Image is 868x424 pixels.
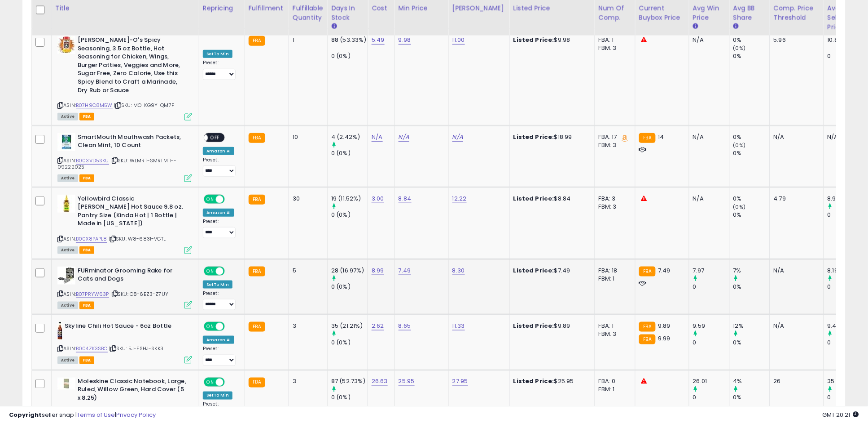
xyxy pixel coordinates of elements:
div: 0% [733,133,770,141]
span: | SKU: WLMRT-SMRTMTH-09222025 [57,157,176,170]
div: N/A [828,133,857,141]
div: 7% [733,267,770,275]
div: ASIN: [57,36,192,120]
div: Title [55,4,195,13]
span: | SKU: W8-6831-VGTL [109,235,166,242]
a: 27.95 [452,377,468,386]
div: Set To Min [203,50,233,58]
div: Days In Stock [331,4,364,22]
small: Avg Win Price. [693,22,698,31]
a: 8.30 [452,266,465,275]
span: ON [205,267,216,275]
div: N/A [774,322,817,330]
small: FBA [639,322,656,332]
div: Amazon AI [203,336,234,344]
div: Preset: [203,290,238,310]
div: FBM: 3 [599,330,628,338]
small: (0%) [733,203,746,210]
span: 14 [658,133,664,141]
a: B07PRYW63P [76,290,109,298]
div: 0 [828,394,864,402]
small: FBA [249,195,265,205]
div: 19 (11.52%) [331,195,368,203]
div: FBA: 1 [599,36,628,44]
a: 8.99 [372,266,384,275]
img: 31CM9gRrZVL._SL40_.jpg [57,378,75,390]
small: FBA [639,133,656,143]
div: 0 [693,339,729,347]
div: Set To Min [203,392,233,400]
div: $8.84 [513,195,588,203]
div: 26 [774,378,817,386]
div: 5 [293,267,320,275]
span: OFF [224,195,238,203]
img: 41UUxvB5q+L._SL40_.jpg [57,195,75,213]
a: 9.98 [399,36,411,45]
span: | SKU: 5J-ESHJ-SKK3 [109,345,163,352]
div: 0 [828,52,864,60]
span: ON [205,195,216,203]
div: $9.98 [513,36,588,44]
a: 2.62 [372,321,384,330]
small: Avg BB Share. [733,22,739,31]
a: Privacy Policy [116,411,156,419]
small: FBA [249,267,265,277]
div: FBM: 3 [599,44,628,52]
div: FBA: 0 [599,378,628,386]
div: Avg BB Share [733,4,766,22]
div: Current Buybox Price [639,4,685,22]
div: 88 (53.33%) [331,36,368,44]
div: 4.79 [774,195,817,203]
div: 0% [733,283,770,291]
div: 10 [293,133,320,141]
div: 5.96 [774,36,817,44]
a: Terms of Use [77,411,115,419]
a: B07H9C8M5W [76,102,113,109]
img: 51cN-EWapmL._SL40_.jpg [57,133,75,151]
div: 3 [293,322,320,330]
span: All listings currently available for purchase on Amazon [57,174,78,182]
span: | SKU: MO-KG9Y-QM7F [114,102,174,109]
div: 4% [733,378,770,386]
img: 41O2n8pO8RL._SL40_.jpg [57,267,75,285]
b: Listed Price: [513,133,554,141]
div: Num of Comp. [599,4,631,22]
div: Avg Win Price [693,4,726,22]
b: Listed Price: [513,194,554,203]
div: 0% [733,339,770,347]
span: All listings currently available for purchase on Amazon [57,357,78,364]
a: 7.49 [399,266,411,275]
div: FBM: 1 [599,386,628,394]
span: FBA [79,174,95,182]
span: FBA [79,357,95,364]
div: 87 (52.73%) [331,378,368,386]
small: (0%) [733,45,746,52]
b: Listed Price: [513,266,554,275]
div: 28 (16.97%) [331,267,368,275]
div: 0 (0%) [331,52,368,60]
div: $25.95 [513,378,588,386]
div: N/A [693,195,723,203]
span: ON [205,379,216,386]
a: 11.00 [452,36,465,45]
div: $9.89 [513,322,588,330]
div: N/A [774,133,817,141]
div: N/A [693,36,723,44]
div: Fulfillment [249,4,285,13]
strong: Copyright [9,411,42,419]
span: 9.99 [658,334,671,343]
div: 0 [828,211,864,219]
small: FBA [249,378,265,388]
small: FBA [249,133,265,143]
span: 7.49 [658,266,671,275]
a: 12.22 [452,194,467,203]
div: Amazon AI [203,147,234,155]
a: B00X8PAPL8 [76,235,107,243]
div: 0% [733,195,770,203]
b: SmartMouth Mouthwash Packets, Clean Mint, 10 Count [78,133,187,152]
div: ASIN: [57,322,192,363]
div: 0% [733,36,770,44]
b: Skyline Chili Hot Sauce - 6oz Bottle [65,322,174,333]
small: FBA [639,335,656,344]
div: FBM: 3 [599,203,628,211]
